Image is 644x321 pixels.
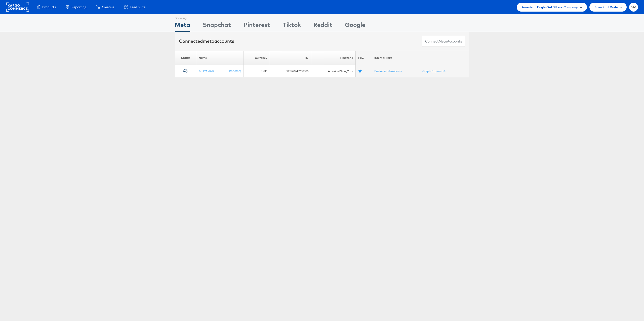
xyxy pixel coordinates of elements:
span: Standard Mode [594,5,618,10]
span: Reporting [71,5,86,10]
div: Snapchat [203,20,231,32]
a: AE PM 2020 [199,69,214,73]
div: Pinterest [244,20,270,32]
span: meta [203,38,214,44]
th: ID [270,51,311,65]
th: Name [196,51,244,65]
a: (rename) [229,69,241,73]
td: USD [244,65,270,77]
a: Graph Explorer [422,69,446,73]
th: Timezone [311,51,355,65]
span: Creative [102,5,114,10]
div: Reddit [313,20,332,32]
td: America/New_York [311,65,355,77]
div: Connected accounts [179,38,234,45]
span: SM [631,6,636,9]
div: Tiktok [283,20,301,32]
div: Meta [175,20,190,32]
td: 585540248758886 [270,65,311,77]
div: Showing [175,14,190,20]
th: Currency [244,51,270,65]
span: meta [439,39,447,44]
span: Feed Suite [130,5,145,10]
div: Google [345,20,365,32]
span: American Eagle Outfitters Company [522,5,578,10]
th: Status [175,51,196,65]
a: Business Manager [374,69,402,73]
span: Products [42,5,56,10]
button: ConnectmetaAccounts [422,36,465,47]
